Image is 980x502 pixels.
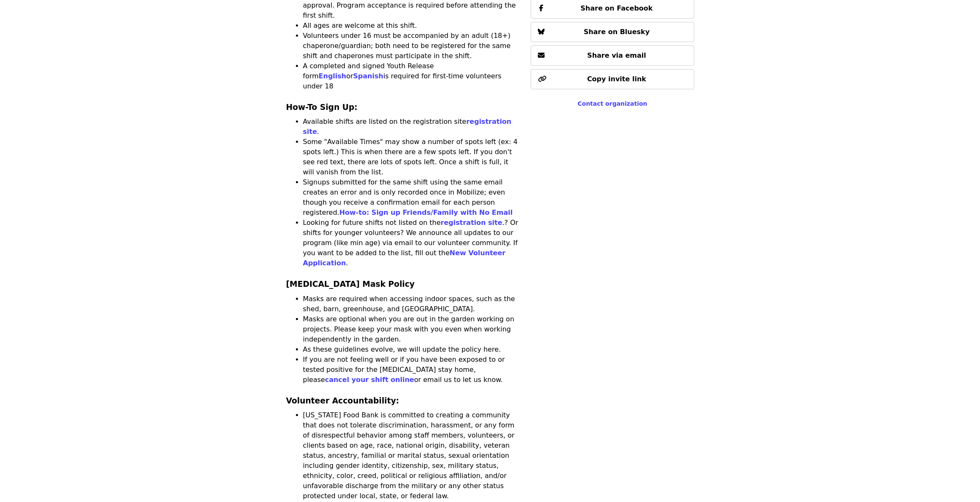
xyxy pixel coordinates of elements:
[531,69,694,89] button: Copy invite link
[303,294,521,314] li: Masks are required when accessing indoor spaces, such as the shed, barn, greenhouse, and [GEOGRAP...
[531,45,694,66] button: Share via email
[303,21,521,31] li: All ages are welcome at this shift.
[584,28,650,36] span: Share on Bluesky
[587,75,646,83] span: Copy invite link
[531,22,694,42] button: Share on Bluesky
[303,218,521,268] li: Looking for future shifts not listed on the .? Or shifts for younger volunteers? We announce all ...
[580,4,652,12] span: Share on Facebook
[440,219,502,227] a: registration site
[286,103,358,112] strong: How-To Sign Up:
[303,61,521,91] li: A completed and signed Youth Release form or is required for first-time volunteers under 18
[303,137,521,177] li: Some "Available Times" may show a number of spots left (ex: 4 spots left.) This is when there are...
[325,376,414,384] a: cancel your shift online
[303,344,521,355] li: As these guidelines evolve, we will update the policy here.
[303,31,521,61] li: Volunteers under 16 must be accompanied by an adult (18+) chaperone/guardian; both need to be reg...
[353,72,384,80] a: Spanish
[303,355,521,385] li: If you are not feeling well or if you have been exposed to or tested positive for the [MEDICAL_DA...
[303,314,521,344] li: Masks are optional when you are out in the garden working on projects. Please keep your mask with...
[286,396,399,405] strong: Volunteer Accountability:
[577,100,647,107] a: Contact organization
[319,72,346,80] a: English
[339,208,513,216] a: How-to: Sign up Friends/Family with No Email
[303,177,521,218] li: Signups submitted for the same shift using the same email creates an error and is only recorded o...
[303,117,521,137] li: Available shifts are listed on the registration site .
[587,51,646,59] span: Share via email
[286,280,415,288] strong: [MEDICAL_DATA] Mask Policy
[303,410,521,501] li: [US_STATE] Food Bank is committed to creating a community that does not tolerate discrimination, ...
